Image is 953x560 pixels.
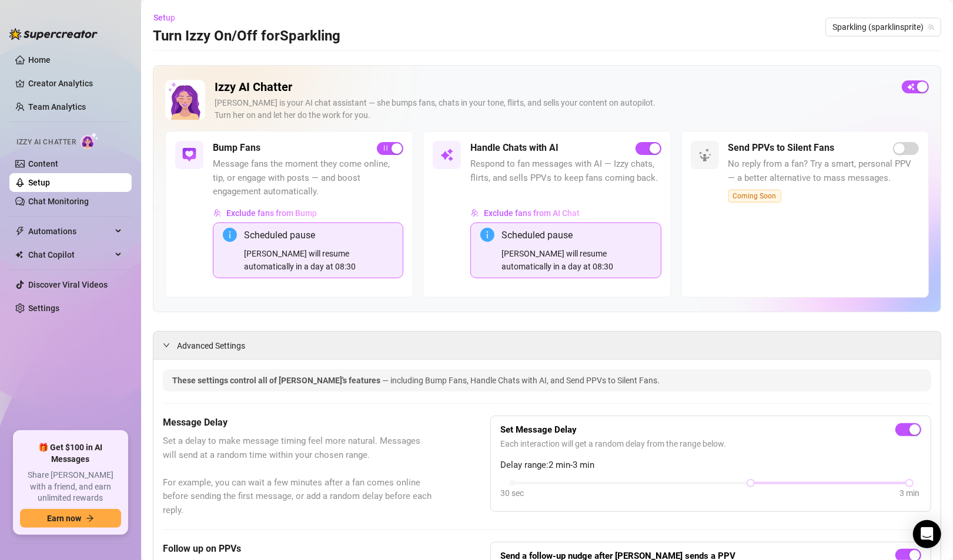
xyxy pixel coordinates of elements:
span: Earn now [47,514,81,523]
button: Earn nowarrow-right [20,509,121,528]
h2: Izzy AI Chatter [215,80,892,95]
h5: Follow up on PPVs [163,542,432,556]
strong: Set Message Delay [500,424,577,435]
span: info-circle [223,228,237,242]
div: [PERSON_NAME] is your AI chat assistant — she bumps fans, chats in your tone, flirts, and sells y... [215,97,892,122]
img: Izzy AI Chatter [165,80,205,120]
img: svg%3e [213,209,222,217]
span: Sparkling (sparklinsprite) [832,18,934,36]
span: Exclude fans from Bump [226,208,317,218]
span: Each interaction will get a random delay from the range below. [500,437,921,450]
span: Izzy AI Chatter [16,137,76,148]
a: Content [28,159,58,168]
span: 🎁 Get $100 in AI Messages [20,442,121,465]
a: Settings [28,303,59,313]
a: Home [28,55,51,65]
span: Set a delay to make message timing feel more natural. Messages will send at a random time within ... [163,434,432,517]
img: svg%3e [698,148,712,162]
div: [PERSON_NAME] will resume automatically in a day at 08:30 [244,247,393,273]
span: Share [PERSON_NAME] with a friend, and earn unlimited rewards [20,470,121,504]
img: logo-BBDzfeDw.svg [9,28,98,40]
span: Coming Soon [728,190,781,203]
img: Chat Copilot [15,251,23,259]
div: 30 sec [500,487,524,500]
span: Message fans the moment they come online, tip, or engage with posts — and boost engagement automa... [213,157,403,199]
div: Scheduled pause [244,228,393,242]
h5: Bump Fans [213,141,260,155]
img: svg%3e [471,209,479,217]
img: svg%3e [182,148,196,162]
div: [PERSON_NAME] will resume automatically in a day at 08:30 [501,247,651,273]
span: Advanced Settings [177,339,245,352]
span: expanded [163,342,170,349]
span: Setup [153,13,175,22]
div: 3 min [900,487,919,500]
a: Chat Monitoring [28,197,89,206]
a: Creator Analytics [28,74,122,93]
img: AI Chatter [81,132,99,149]
div: Scheduled pause [501,228,651,242]
span: Automations [28,222,112,241]
button: Setup [153,8,185,27]
h5: Handle Chats with AI [470,141,559,155]
span: team [928,23,935,31]
span: Exclude fans from AI Chat [484,208,580,218]
button: Exclude fans from Bump [213,204,317,222]
span: Chat Copilot [28,245,112,264]
a: Setup [28,178,50,187]
span: info-circle [480,228,494,242]
a: Team Analytics [28,102,86,112]
h5: Message Delay [163,416,432,430]
a: Discover Viral Videos [28,280,108,289]
span: These settings control all of [PERSON_NAME]'s features [172,376,382,385]
span: arrow-right [86,514,94,522]
img: svg%3e [440,148,454,162]
div: Open Intercom Messenger [913,520,941,548]
div: expanded [163,339,177,352]
h5: Send PPVs to Silent Fans [728,141,835,155]
button: Exclude fans from AI Chat [470,204,580,222]
span: Delay range: 2 min - 3 min [500,458,921,473]
span: — including Bump Fans, Handle Chats with AI, and Send PPVs to Silent Fans. [382,376,660,385]
h3: Turn Izzy On/Off for Sparkling [153,27,340,46]
span: Respond to fan messages with AI — Izzy chats, flirts, and sells PPVs to keep fans coming back. [470,157,661,185]
span: No reply from a fan? Try a smart, personal PPV — a better alternative to mass messages. [728,157,919,185]
span: thunderbolt [15,227,25,236]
